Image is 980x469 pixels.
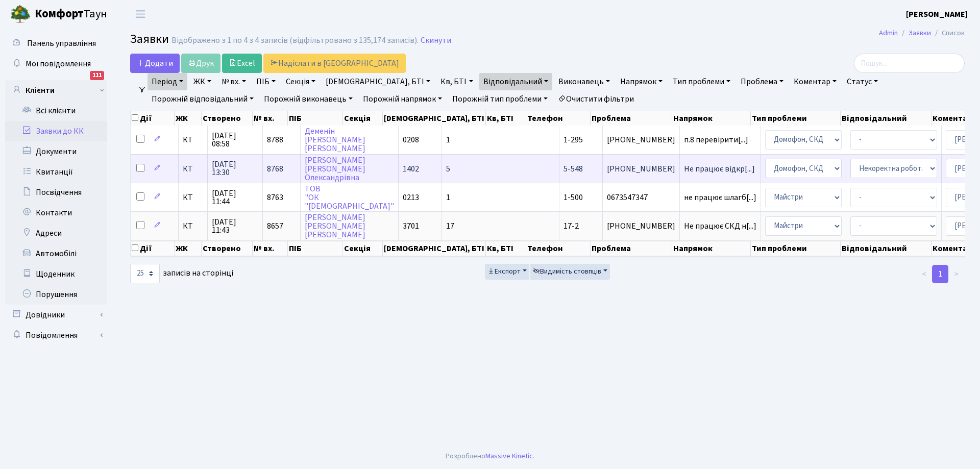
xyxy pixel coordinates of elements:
[322,73,434,90] a: [DEMOGRAPHIC_DATA], БТІ
[217,73,250,90] a: № вх.
[212,218,258,234] span: [DATE] 11:43
[486,111,526,126] th: Кв, БТІ
[383,241,486,256] th: [DEMOGRAPHIC_DATA], БТІ
[446,134,450,145] span: 1
[26,58,91,69] span: Мої повідомлення
[212,189,258,206] span: [DATE] 11:44
[554,90,638,108] a: Очистити фільтри
[148,73,187,90] a: Період
[591,111,672,126] th: Проблема
[267,220,283,232] span: 8657
[864,22,980,44] nav: breadcrumb
[403,163,419,175] span: 1402
[526,241,591,256] th: Телефон
[267,163,283,175] span: 8768
[189,73,215,90] a: ЖК
[183,193,203,202] span: КТ
[5,121,107,141] a: Заявки до КК
[530,264,610,280] button: Видимість стовпців
[130,264,233,283] label: записів на сторінці
[212,132,258,148] span: [DATE] 08:58
[554,73,614,90] a: Виконавець
[253,111,288,126] th: № вх.
[446,220,454,232] span: 17
[790,73,841,90] a: Коментар
[843,73,882,90] a: Статус
[607,136,675,144] span: [PHONE_NUMBER]
[684,163,755,175] span: Не працює відкр[...]
[854,54,965,73] input: Пошук...
[672,111,751,126] th: Напрямок
[479,73,552,90] a: Відповідальний
[137,58,173,69] span: Додати
[616,73,667,90] a: Напрямок
[183,222,203,230] span: КТ
[267,134,283,145] span: 8788
[672,241,751,256] th: Напрямок
[260,90,357,108] a: Порожній виконавець
[359,90,446,108] a: Порожній напрямок
[90,71,104,80] div: 111
[27,38,96,49] span: Панель управління
[5,325,107,345] a: Повідомлення
[305,183,394,212] a: ТОВ"ОК"[DEMOGRAPHIC_DATA]"
[909,28,931,38] a: Заявки
[383,111,486,126] th: [DEMOGRAPHIC_DATA], БТІ
[563,163,583,175] span: 5-548
[607,193,675,202] span: 0673547347
[288,241,343,256] th: ПІБ
[737,73,788,90] a: Проблема
[446,192,450,203] span: 1
[485,451,533,461] a: Massive Kinetic
[131,111,175,126] th: Дії
[305,155,365,183] a: [PERSON_NAME][PERSON_NAME]Олександрівна
[183,165,203,173] span: КТ
[436,73,477,90] a: Кв, БТІ
[148,90,258,108] a: Порожній відповідальний
[563,134,583,145] span: 1-295
[5,162,107,182] a: Квитанції
[5,54,107,74] a: Мої повідомлення111
[421,36,451,45] a: Скинути
[526,111,591,126] th: Телефон
[841,241,932,256] th: Відповідальний
[403,134,419,145] span: 0208
[932,265,948,283] a: 1
[5,284,107,305] a: Порушення
[305,126,365,154] a: Деменін[PERSON_NAME][PERSON_NAME]
[446,451,534,462] div: Розроблено .
[879,28,898,38] a: Admin
[5,182,107,203] a: Посвідчення
[130,264,160,283] select: записів на сторінці
[35,6,84,22] b: Комфорт
[5,305,107,325] a: Довідники
[171,36,419,45] div: Відображено з 1 по 4 з 4 записів (відфільтровано з 135,174 записів).
[175,241,202,256] th: ЖК
[487,266,521,277] span: Експорт
[288,111,343,126] th: ПІБ
[563,192,583,203] span: 1-500
[684,134,748,145] span: п.8 перевірити[...]
[607,222,675,230] span: [PHONE_NUMBER]
[267,192,283,203] span: 8763
[841,111,932,126] th: Відповідальний
[10,4,31,24] img: logo.png
[684,192,756,203] span: не працює шлагб[...]
[175,111,202,126] th: ЖК
[5,264,107,284] a: Щоденник
[343,241,383,256] th: Секція
[130,54,180,73] a: Додати
[35,6,107,23] span: Таун
[5,243,107,264] a: Автомобілі
[5,203,107,223] a: Контакти
[591,241,672,256] th: Проблема
[684,220,756,232] span: Не працює СКД н[...]
[931,28,965,39] li: Список
[906,8,968,20] a: [PERSON_NAME]
[5,101,107,121] a: Всі клієнти
[202,241,253,256] th: Створено
[5,141,107,162] a: Документи
[183,136,203,144] span: КТ
[751,111,841,126] th: Тип проблеми
[533,266,601,277] span: Видимість стовпців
